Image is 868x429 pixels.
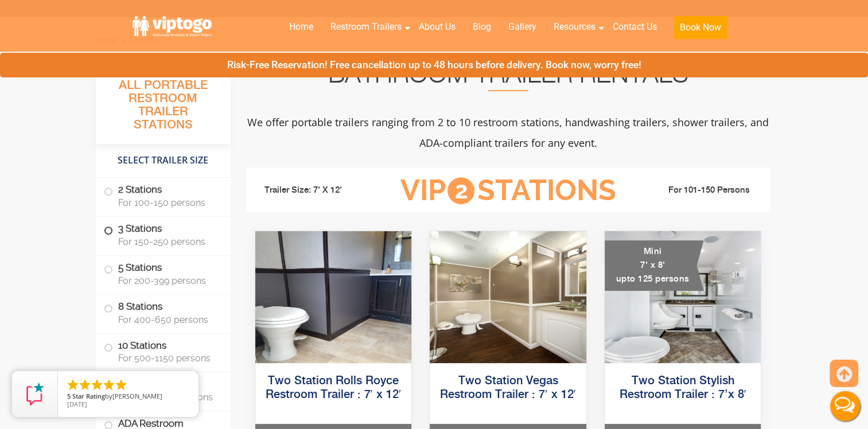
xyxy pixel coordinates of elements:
[118,197,217,208] span: For 100-150 persons
[464,14,500,40] a: Blog
[104,295,223,330] label: 8 Stations
[605,240,704,291] div: Mini 7' x 8' upto 125 persons
[104,178,223,213] label: 2 Stations
[281,14,322,40] a: Home
[90,378,104,392] li: 
[605,231,761,363] img: A mini restroom trailer with two separate stations and separate doors for males and females
[104,334,223,369] label: 10 Stations
[265,375,401,401] a: Two Station Rolls Royce Restroom Trailer : 7′ x 12′
[114,378,128,392] li: 
[118,236,217,247] span: For 150-250 persons
[604,14,665,40] a: Contact Us
[104,217,223,252] label: 3 Stations
[72,392,105,400] span: Star Rating
[96,75,231,144] h3: All Portable Restroom Trailer Stations
[104,256,223,291] label: 5 Stations
[246,64,770,91] h2: Bathroom Trailer Rentals
[634,184,762,197] li: For 101-150 Persons
[430,231,586,363] img: Side view of two station restroom trailer with separate doors for males and females
[619,375,746,401] a: Two Station Stylish Restroom Trailer : 7’x 8′
[112,392,162,400] span: [PERSON_NAME]
[67,392,71,400] span: 5
[118,314,217,325] span: For 400-650 persons
[118,353,217,364] span: For 500-1150 persons
[665,14,735,46] a: Book Now
[674,16,727,39] button: Book Now
[255,231,412,363] img: Side view of two station restroom trailer with separate doors for males and females
[67,393,189,401] span: by
[118,275,217,286] span: For 200-399 persons
[66,378,80,392] li: 
[78,378,92,392] li: 
[67,400,87,408] span: [DATE]
[96,150,231,171] h4: Select Trailer Size
[246,112,770,153] p: We offer portable trailers ranging from 2 to 10 restroom stations, handwashing trailers, shower t...
[447,177,474,204] span: 2
[410,14,464,40] a: About Us
[545,14,604,40] a: Resources
[102,378,116,392] li: 
[382,175,633,206] h3: VIP Stations
[440,375,576,401] a: Two Station Vegas Restroom Trailer : 7′ x 12′
[24,383,46,405] img: Review Rating
[500,14,545,40] a: Gallery
[822,383,868,429] button: Live Chat
[254,173,383,208] li: Trailer Size: 7' X 12'
[322,14,410,40] a: Restroom Trailers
